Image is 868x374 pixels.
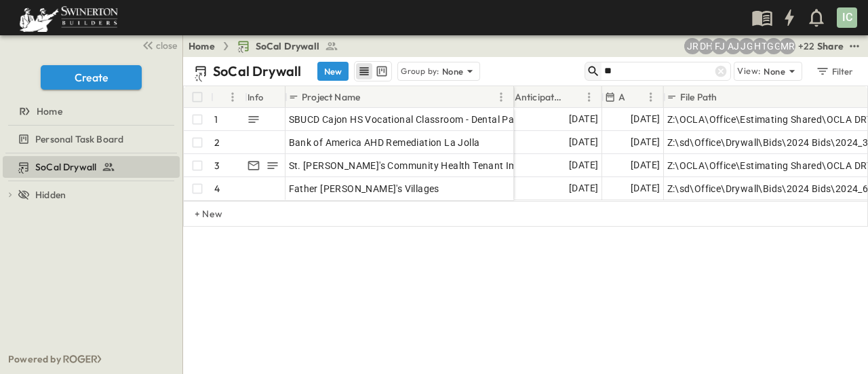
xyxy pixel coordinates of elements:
[846,38,863,54] button: test
[643,89,659,105] button: Menu
[373,63,390,79] button: kanban view
[237,39,338,53] a: SoCal Drywall
[752,38,768,54] div: Haaris Tahmas (haaris.tahmas@swinerton.com)
[3,130,177,149] a: Personal Task Board
[684,38,701,54] div: Joshua Russell (joshua.russell@swinerton.com)
[216,90,231,105] button: Sort
[214,182,220,195] p: 4
[136,35,180,54] button: close
[214,136,220,149] p: 2
[631,157,660,173] span: [DATE]
[16,3,121,32] img: 6c363589ada0b36f064d841b69d3a419a338230e66bb0a533688fa5cc3e9e735.png
[401,64,439,78] p: Group by:
[737,64,761,79] p: View:
[35,132,123,146] span: Personal Task Board
[631,134,660,150] span: [DATE]
[631,111,660,127] span: [DATE]
[515,90,564,104] p: Anticipated Start
[835,6,859,29] button: IC
[815,64,854,79] div: Filter
[569,181,598,196] span: [DATE]
[3,128,180,150] div: Personal Task Boardtest
[566,90,581,105] button: Sort
[289,159,566,172] span: St. [PERSON_NAME]'s Community Health Tenant Improvement
[289,182,439,195] span: Father [PERSON_NAME]'s Villages
[156,39,177,52] span: close
[214,159,220,172] p: 3
[354,61,392,81] div: table view
[711,38,728,54] div: Francisco J. Sanchez (frsanchez@swinerton.com)
[698,38,714,54] div: Daryll Hayward (daryll.hayward@swinerton.com)
[581,89,597,105] button: Menu
[195,207,203,221] p: + New
[798,39,812,53] p: + 22
[302,90,360,104] p: Project Name
[628,90,643,105] button: Sort
[810,62,857,81] button: Filter
[680,90,717,104] p: File Path
[766,38,782,54] div: Gerrad Gerber (gerrad.gerber@swinerton.com)
[317,62,349,81] button: New
[442,64,464,78] p: None
[248,78,264,116] div: Info
[3,157,177,176] a: SoCal Drywall
[618,90,625,104] p: Anticipated Finish
[256,39,319,53] span: SoCal Drywall
[37,105,62,118] span: Home
[569,111,598,127] span: [DATE]
[363,90,378,105] button: Sort
[245,86,285,108] div: Info
[189,39,215,53] a: Home
[631,181,660,196] span: [DATE]
[738,38,755,54] div: Jorge Garcia (jorgarcia@swinerton.com)
[189,39,347,53] nav: breadcrumbs
[817,39,844,53] div: Share
[35,188,66,202] span: Hidden
[35,160,96,174] span: SoCal Drywall
[764,64,785,78] p: None
[41,65,142,90] button: Create
[493,89,509,105] button: Menu
[569,134,598,150] span: [DATE]
[725,38,741,54] div: Anthony Jimenez (anthony.jimenez@swinerton.com)
[224,89,241,105] button: Menu
[719,90,734,105] button: Sort
[779,38,795,54] div: Meghana Raj (meghana.raj@swinerton.com)
[213,62,301,81] p: SoCal Drywall
[289,113,542,126] span: SBUCD Cajon HS Vocational Classroom - Dental Pathway
[214,113,218,126] p: 1
[289,136,480,149] span: Bank of America AHD Remediation La Jolla
[3,102,177,121] a: Home
[569,157,598,173] span: [DATE]
[211,86,245,108] div: #
[3,156,180,178] div: SoCal Drywalltest
[356,63,372,79] button: row view
[837,7,857,28] div: IC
